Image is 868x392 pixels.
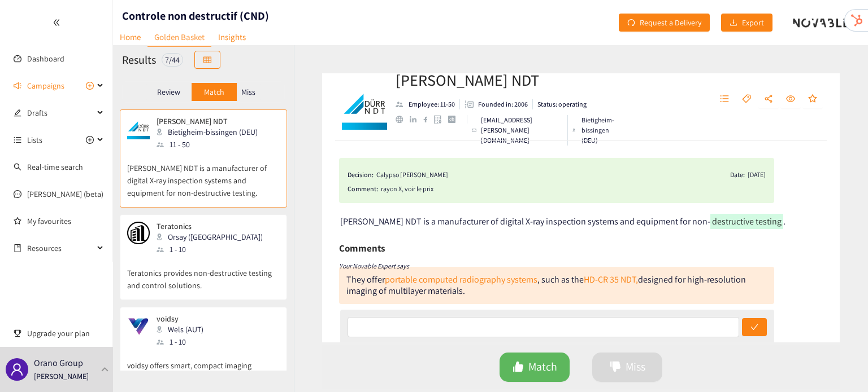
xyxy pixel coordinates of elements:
[528,358,557,376] span: Match
[122,52,156,68] h2: Results
[348,169,374,180] span: Decision:
[14,109,21,117] span: edit
[27,54,64,64] a: Dashboard
[127,151,280,199] p: [PERSON_NAME] NDT is a manufacturer of digital X-ray inspection systems and equipment for non-des...
[584,274,638,285] a: HD-CR 35 NDT,
[127,117,150,139] img: Snapshot of the company's website
[460,99,533,109] li: Founded in year
[27,129,42,151] span: Lists
[742,16,764,29] span: Export
[742,94,751,104] span: tag
[53,19,60,27] span: double-left
[203,56,211,65] span: table
[758,90,779,108] button: share-alt
[640,16,701,29] span: Request a Delivery
[572,115,623,146] div: Bietigheim-bissingen (DEU)
[513,361,524,374] span: like
[434,115,448,124] a: google maps
[86,136,94,144] span: plus-circle
[127,256,280,292] p: Teratonics provides non-destructive testing and control solutions.
[157,323,210,336] div: Wels (AUT)
[27,210,104,232] a: My favourites
[157,117,258,126] p: [PERSON_NAME] NDT
[86,82,94,90] span: plus-circle
[147,28,211,47] a: Golden Basket
[127,314,150,337] img: Snapshot of the company's website
[720,94,729,104] span: unordered-list
[619,14,710,32] button: redoRequest a Delivery
[710,214,783,229] mark: destructive testing
[610,361,621,374] span: dislike
[34,370,89,382] p: [PERSON_NAME]
[627,19,635,28] span: redo
[780,90,801,108] button: eye
[448,116,462,123] a: crunchbase
[376,169,448,180] div: Calypso [PERSON_NAME]
[10,363,24,376] span: user
[157,243,270,256] div: 1 - 10
[721,14,772,32] button: downloadExport
[157,314,203,323] p: voidsy
[27,189,103,199] a: [PERSON_NAME] (beta)
[346,274,746,297] div: They offer , such as the designed for high-resolution imaging of multilayer materials.
[27,322,104,345] span: Upgrade your plan
[736,90,757,108] button: tag
[27,162,83,172] a: Real-time search
[396,116,410,123] a: website
[14,329,21,337] span: trophy
[27,74,64,97] span: Campaigns
[592,353,662,382] button: dislikeMiss
[14,136,21,144] span: unordered-list
[802,90,823,108] button: star
[533,99,587,109] li: Status
[194,51,220,69] button: table
[714,90,735,108] button: unordered-list
[385,274,537,285] a: portable computed radiography systems
[409,99,455,109] p: Employee: 11-50
[396,69,623,91] h2: [PERSON_NAME] NDT
[537,99,587,109] p: Status: operating
[339,262,409,270] i: Your Novable Expert says
[157,222,263,231] p: Teratonics
[157,138,264,151] div: 11 - 50
[730,169,745,180] span: Date:
[423,116,434,122] a: facebook
[339,240,385,257] h6: Comments
[14,82,21,90] span: sound
[27,102,94,124] span: Drafts
[396,99,460,109] li: Employees
[500,353,570,382] button: likeMatch
[481,115,563,146] p: [EMAIL_ADDRESS][PERSON_NAME][DOMAIN_NAME]
[786,94,795,104] span: eye
[626,358,645,376] span: Miss
[381,183,766,195] div: rayon X, voir le prix
[162,53,183,67] div: 7 / 44
[808,94,817,104] span: star
[783,215,785,227] span: .
[14,244,21,252] span: book
[764,94,773,104] span: share-alt
[750,323,758,332] span: check
[478,99,528,109] p: Founded in: 2006
[157,126,264,138] div: Bietigheim-bissingen (DEU)
[122,8,269,24] h1: Controle non destructif (CND)
[348,183,378,195] span: Comment:
[157,336,210,348] div: 1 - 10
[748,169,766,180] div: [DATE]
[127,222,150,244] img: Snapshot of the company's website
[34,356,83,370] p: Orano Group
[730,19,737,28] span: download
[342,85,387,130] img: Company Logo
[811,338,868,392] iframe: Chat Widget
[157,87,180,96] p: Review
[157,231,270,243] div: Orsay ([GEOGRAPHIC_DATA])
[27,237,94,259] span: Resources
[204,87,224,96] p: Match
[113,28,147,46] a: Home
[410,116,423,123] a: linkedin
[241,87,255,96] p: Miss
[742,318,767,336] button: check
[211,28,253,46] a: Insights
[340,215,710,227] span: [PERSON_NAME] NDT is a manufacturer of digital X-ray inspection systems and equipment for non-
